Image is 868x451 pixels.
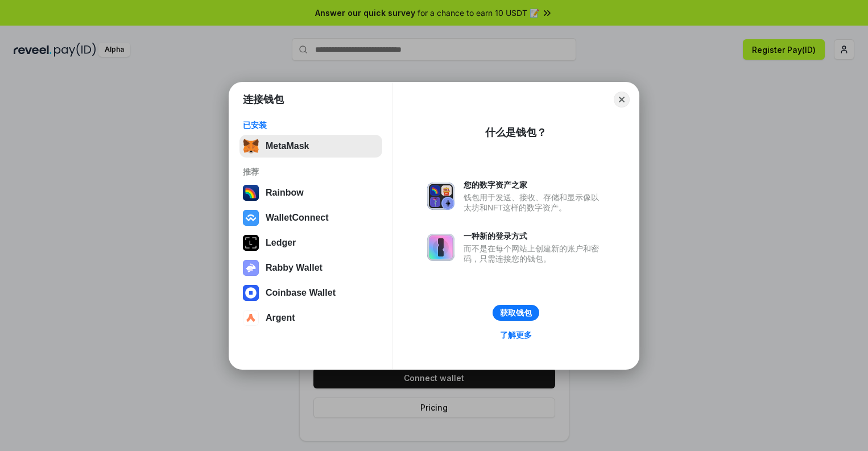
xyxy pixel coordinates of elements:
div: WalletConnect [266,213,329,223]
img: svg+xml,%3Csvg%20xmlns%3D%22http%3A%2F%2Fwww.w3.org%2F2000%2Fsvg%22%20fill%3D%22none%22%20viewBox... [243,260,259,276]
button: 获取钱包 [493,305,539,321]
button: Coinbase Wallet [239,282,382,304]
button: Ledger [239,231,382,254]
button: MetaMask [239,135,382,158]
img: svg+xml,%3Csvg%20width%3D%2228%22%20height%3D%2228%22%20viewBox%3D%220%200%2028%2028%22%20fill%3D... [243,310,259,326]
button: Rabby Wallet [239,256,382,279]
button: Rainbow [239,181,382,204]
div: 获取钱包 [500,308,532,318]
button: Close [614,92,630,107]
div: 什么是钱包？ [485,126,547,139]
button: WalletConnect [239,206,382,229]
h1: 连接钱包 [243,93,284,106]
div: 已安装 [243,120,379,130]
div: 而不是在每个网站上创建新的账户和密码，只需连接您的钱包。 [464,243,605,264]
div: Coinbase Wallet [266,288,336,298]
div: Ledger [266,238,296,248]
img: svg+xml,%3Csvg%20width%3D%2228%22%20height%3D%2228%22%20viewBox%3D%220%200%2028%2028%22%20fill%3D... [243,210,259,226]
div: 推荐 [243,167,379,177]
div: Rainbow [266,188,304,198]
div: MetaMask [266,141,309,151]
div: 一种新的登录方式 [464,231,605,241]
div: Argent [266,313,295,323]
img: svg+xml,%3Csvg%20width%3D%2228%22%20height%3D%2228%22%20viewBox%3D%220%200%2028%2028%22%20fill%3D... [243,285,259,301]
img: svg+xml,%3Csvg%20xmlns%3D%22http%3A%2F%2Fwww.w3.org%2F2000%2Fsvg%22%20fill%3D%22none%22%20viewBox... [427,183,454,210]
a: 了解更多 [493,328,539,342]
img: svg+xml,%3Csvg%20xmlns%3D%22http%3A%2F%2Fwww.w3.org%2F2000%2Fsvg%22%20fill%3D%22none%22%20viewBox... [427,234,454,261]
img: svg+xml,%3Csvg%20fill%3D%22none%22%20height%3D%2233%22%20viewBox%3D%220%200%2035%2033%22%20width%... [243,138,259,154]
div: Rabby Wallet [266,263,323,273]
img: svg+xml,%3Csvg%20xmlns%3D%22http%3A%2F%2Fwww.w3.org%2F2000%2Fsvg%22%20width%3D%2228%22%20height%3... [243,235,259,251]
button: Argent [239,307,382,329]
img: svg+xml,%3Csvg%20width%3D%22120%22%20height%3D%22120%22%20viewBox%3D%220%200%20120%20120%22%20fil... [243,185,259,201]
div: 了解更多 [500,330,532,340]
div: 钱包用于发送、接收、存储和显示像以太坊和NFT这样的数字资产。 [464,192,605,213]
div: 您的数字资产之家 [464,180,605,190]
